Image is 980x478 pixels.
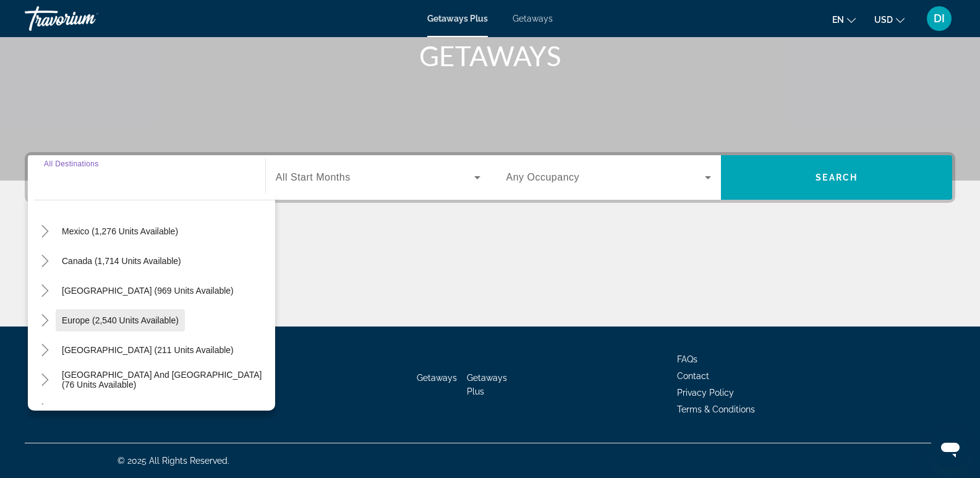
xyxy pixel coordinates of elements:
span: All Start Months [276,172,351,182]
a: Getaways [417,373,457,383]
button: Toggle Canada (1,714 units available) [34,250,56,272]
button: Change language [832,11,856,28]
span: © 2025 All Rights Reserved. [117,456,229,466]
span: en [832,15,844,25]
span: [GEOGRAPHIC_DATA] (969 units available) [62,286,234,296]
button: [GEOGRAPHIC_DATA] and [GEOGRAPHIC_DATA] (76 units available) [56,369,275,391]
button: Toggle Caribbean & Atlantic Islands (969 units available) [34,280,56,302]
button: [GEOGRAPHIC_DATA] (211 units available) [56,339,240,361]
a: Getaways [513,14,553,23]
span: Europe (2,540 units available) [62,315,179,325]
button: Toggle Australia (211 units available) [34,339,56,361]
a: Terms & Conditions [677,404,755,414]
a: FAQs [677,354,697,364]
span: Mexico (1,276 units available) [62,226,178,236]
a: Getaways Plus [467,373,507,396]
button: Canada (1,714 units available) [56,250,187,272]
a: Contact [677,371,709,381]
a: Getaways Plus [427,14,488,23]
span: Canada (1,714 units available) [62,256,181,266]
button: Europe (2,540 units available) [56,309,185,331]
button: Change currency [874,11,905,28]
span: Search [816,173,858,182]
button: [GEOGRAPHIC_DATA] (30,608 units available) [56,190,252,213]
a: Travorium [25,2,148,35]
button: Toggle South America (3,220 units available) [34,399,56,420]
iframe: Кнопка запуска окна обмена сообщениями [931,429,970,468]
a: Privacy Policy [677,388,734,398]
div: Search widget [28,155,952,200]
span: [GEOGRAPHIC_DATA] and [GEOGRAPHIC_DATA] (76 units available) [62,370,269,390]
button: Toggle Mexico (1,276 units available) [34,221,56,242]
span: USD [874,15,893,25]
span: [GEOGRAPHIC_DATA] (211 units available) [62,345,234,355]
button: [GEOGRAPHIC_DATA] (969 units available) [56,280,240,302]
button: User Menu [923,6,955,32]
button: Mexico (1,276 units available) [56,220,184,242]
h1: SEE THE WORLD WITH TRAVORIUM GETAWAYS [258,7,722,72]
button: Toggle United States (30,608 units available) [34,191,56,213]
span: All Destinations [44,160,99,168]
button: Toggle Europe (2,540 units available) [34,310,56,331]
button: Search [721,155,952,200]
span: Any Occupancy [506,172,580,182]
button: [GEOGRAPHIC_DATA] (3,220 units available) [56,398,247,420]
span: DI [934,12,945,25]
button: Toggle South Pacific and Oceania (76 units available) [34,369,56,391]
